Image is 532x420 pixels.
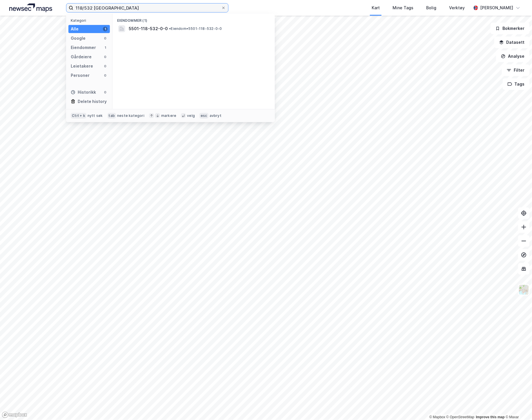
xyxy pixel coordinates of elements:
div: 0 [103,64,108,68]
a: Mapbox [429,415,445,419]
div: Google [71,35,86,42]
div: 0 [103,73,108,78]
div: Mine Tags [393,4,413,11]
div: markere [161,113,176,118]
button: Tags [503,78,530,90]
div: Verktøy [449,4,465,11]
a: Improve this map [476,415,505,419]
button: Filter [502,64,530,76]
iframe: Chat Widget [503,392,532,420]
div: velg [187,113,195,118]
span: • [169,26,171,31]
div: Eiendommer (1) [112,14,275,24]
span: Eiendom • 5501-118-532-0-0 [169,26,222,31]
div: esc [199,113,208,119]
div: 0 [103,90,108,95]
div: avbryt [210,113,221,118]
button: Analyse [496,50,530,62]
div: 1 [103,27,108,31]
div: Kontrollprogram for chat [503,392,532,420]
a: Mapbox homepage [2,412,27,418]
div: [PERSON_NAME] [480,4,513,11]
div: 0 [103,36,108,41]
div: Delete history [78,98,107,105]
div: 1 [103,45,108,50]
div: Personer [71,72,90,79]
div: nytt søk [88,113,103,118]
button: Datasett [494,37,530,48]
div: Kart [372,4,380,11]
input: Søk på adresse, matrikkel, gårdeiere, leietakere eller personer [73,3,221,12]
img: logo.a4113a55bc3d86da70a041830d287a7e.svg [9,3,52,12]
div: tab [108,113,116,119]
span: 5501-118-532-0-0 [129,25,168,32]
img: Z [518,284,529,295]
button: Bokmerker [491,23,530,34]
div: Kategori [71,18,110,23]
div: Alle [71,26,79,32]
a: OpenStreetMap [446,415,475,419]
div: neste kategori [117,113,144,118]
div: 0 [103,55,108,59]
div: Bolig [426,4,436,11]
div: Leietakere [71,63,93,70]
div: Gårdeiere [71,53,92,60]
div: Eiendommer [71,44,96,51]
div: Ctrl + k [71,113,86,119]
div: Historikk [71,89,96,96]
